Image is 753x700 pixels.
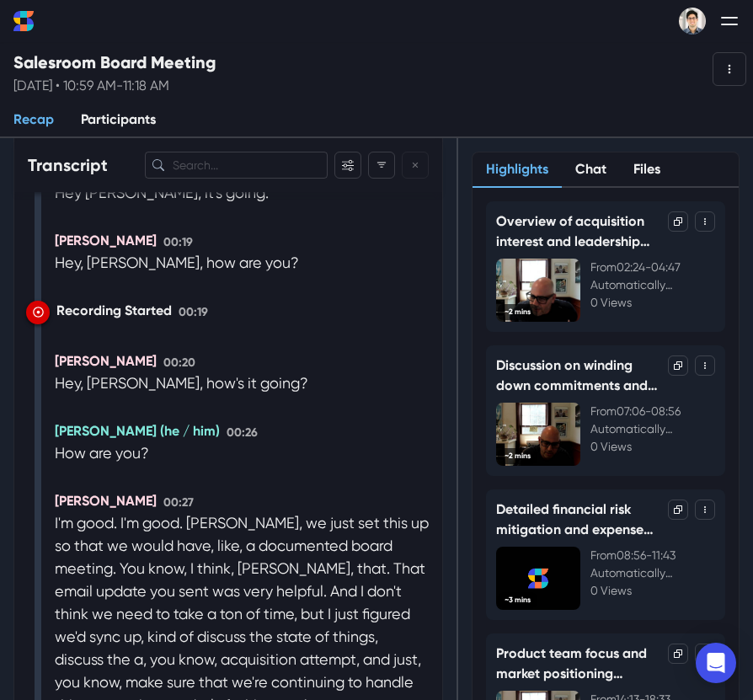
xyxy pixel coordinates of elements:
[496,547,580,610] img: Highlight Thumbnail
[695,355,715,376] button: Toggle Menu
[590,564,715,582] p: Automatically generated
[28,155,108,175] h3: Transcript
[163,233,193,251] p: 00:19
[120,511,186,534] p: I'm good.
[498,592,537,608] span: ~3 mins
[696,643,736,683] div: Open Intercom Messenger
[227,424,258,441] p: 00:26
[496,355,661,396] p: Discussion on winding down commitments and customer transition plan
[498,448,537,464] span: ~2 mins
[56,302,172,318] span: Recording Started
[334,152,361,179] button: Filter
[668,500,688,520] button: Copy Highlight Link
[55,421,220,441] p: [PERSON_NAME] (he / him)
[163,494,194,511] p: 00:27
[13,76,216,96] p: [DATE] • 10:59 AM - 11:18 AM
[26,301,50,324] div: Jump to time
[695,500,715,520] button: Toggle Menu
[13,52,216,72] h2: Salesroom Board Meeting
[590,420,715,438] p: Automatically generated
[55,251,299,274] p: Hey, [PERSON_NAME], how are you?
[179,303,208,321] p: 00:19
[719,8,746,35] button: Open Menu
[55,511,120,534] p: I'm good.
[590,259,715,276] p: From 02:24 - 04:47
[473,152,562,188] button: Highlights
[668,355,688,376] button: Copy Highlight Link
[55,181,269,204] p: Hey [PERSON_NAME], it's going.
[695,644,715,664] button: Toggle Menu
[590,582,715,600] p: 0 Views
[55,371,308,394] p: Hey, [PERSON_NAME], how's it going?
[695,211,715,232] button: Toggle Menu
[67,103,169,138] a: Participants
[55,491,157,511] p: [PERSON_NAME]
[590,438,715,456] p: 0 Views
[562,152,620,188] button: Chat
[496,500,661,540] p: Detailed financial risk mitigation and expense control
[713,52,746,86] button: Toggle Menu
[55,351,157,371] p: [PERSON_NAME]
[496,211,661,252] p: Overview of acquisition interest and leadership challenges
[668,644,688,664] button: Copy Highlight Link
[368,152,395,179] button: Filter
[55,231,157,251] p: [PERSON_NAME]
[590,276,715,294] p: Automatically generated
[590,547,715,564] p: From 08:56 - 11:43
[55,511,429,580] p: [PERSON_NAME], we just set this up so that we would have, like, a documented board meeting.
[620,152,674,188] button: Files
[496,259,580,322] img: Highlight Thumbnail
[590,294,715,312] p: 0 Views
[498,304,537,320] span: ~2 mins
[496,644,661,684] p: Product team focus and market positioning insights
[163,354,195,371] p: 00:20
[145,152,328,179] input: Search the transcription
[55,557,425,602] p: That email update you sent was very helpful.
[676,4,709,38] button: User menu
[55,441,149,464] p: How are you?
[668,211,688,232] button: Copy Highlight Link
[120,557,393,580] p: You know, I think, [PERSON_NAME], that.
[496,403,580,466] img: Highlight Thumbnail
[402,152,429,179] button: Reset Filters
[590,403,715,420] p: From 07:06 - 08:56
